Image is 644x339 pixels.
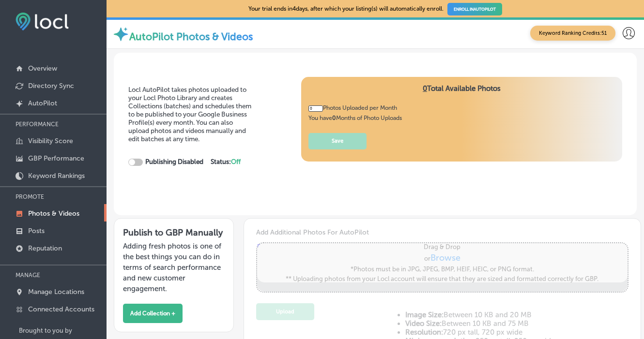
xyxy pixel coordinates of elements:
[28,305,94,313] p: Connected Accounts
[447,3,502,15] a: ENROLL INAUTOPILOT
[15,13,69,30] img: fda3e92497d09a02dc62c9cd864e3231.png
[332,115,336,121] b: 0
[423,84,427,93] span: 0
[28,99,57,107] p: AutoPilot
[129,30,253,43] label: AutoPilot Photos & Videos
[231,158,241,166] span: Off
[28,288,84,296] p: Manage Locations
[123,304,183,323] button: Add Collection +
[308,105,323,112] input: 10
[308,133,367,150] button: Save
[211,158,241,166] strong: Status:
[28,82,74,90] p: Directory Sync
[28,154,84,162] p: GBP Performance
[145,158,203,166] strong: Publishing Disabled
[28,172,85,180] p: Keyword Rankings
[28,209,79,218] p: Photos & Videos
[123,227,225,238] h3: Publish to GBP Manually
[28,64,57,73] p: Overview
[28,137,73,145] p: Visibility Score
[112,26,129,43] img: autopilot-icon
[28,244,62,252] p: Reputation
[308,84,615,104] h4: Total Available Photos
[530,26,615,41] span: Keyword Ranking Credits: 51
[248,5,502,12] p: Your trial ends in 4 days, after which your listing(s) will automatically enroll.
[28,227,45,235] p: Posts
[308,104,402,112] div: Photos Uploaded per Month
[19,327,107,334] p: Brought to you by
[123,241,225,294] p: Adding fresh photos is one of the best things you can do in terms of search performance and new c...
[308,115,402,121] span: You have Months of Photo Uploads
[128,86,252,143] p: Locl AutoPilot takes photos uploaded to your Locl Photo Library and creates Collections (batches)...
